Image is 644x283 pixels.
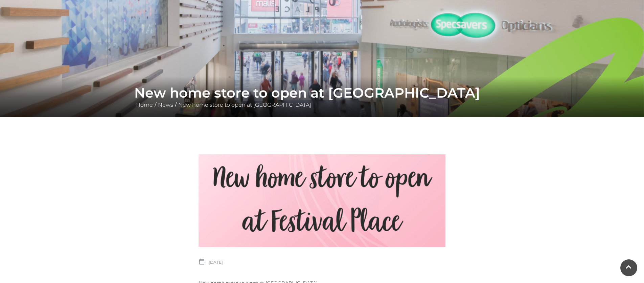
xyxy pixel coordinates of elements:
a: New home store to open at [GEOGRAPHIC_DATA] [177,102,313,108]
div: / / [129,85,515,109]
a: Home [134,102,155,108]
a: News [156,102,175,108]
h1: New home store to open at [GEOGRAPHIC_DATA] [134,85,510,101]
p: [DATE] [199,258,223,264]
